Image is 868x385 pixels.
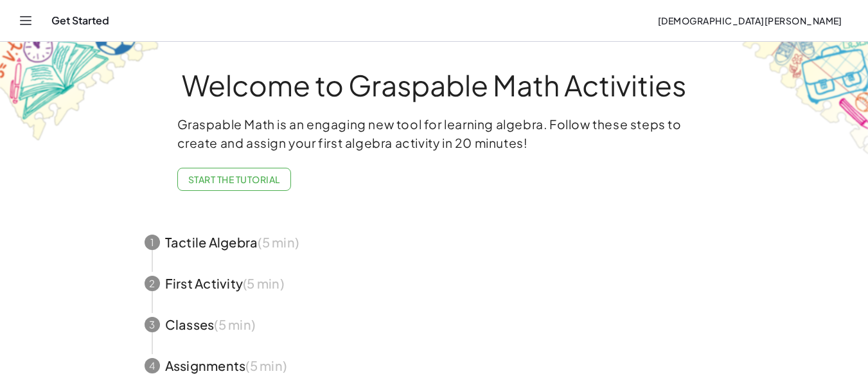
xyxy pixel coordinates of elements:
button: 3Classes(5 min) [129,304,740,345]
div: 2 [145,276,160,291]
button: 2First Activity(5 min) [129,263,740,304]
h1: Welcome to Graspable Math Activities [121,70,748,100]
div: 4 [145,358,160,373]
button: Toggle navigation [15,10,36,31]
span: [DEMOGRAPHIC_DATA][PERSON_NAME] [657,15,842,26]
p: Graspable Math is an engaging new tool for learning algebra. Follow these steps to create and ass... [177,115,691,152]
button: Start the Tutorial [177,168,291,191]
div: 1 [145,235,160,250]
span: Start the Tutorial [188,174,280,185]
button: [DEMOGRAPHIC_DATA][PERSON_NAME] [647,9,853,32]
div: 3 [145,317,160,332]
button: 1Tactile Algebra(5 min) [129,222,740,263]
